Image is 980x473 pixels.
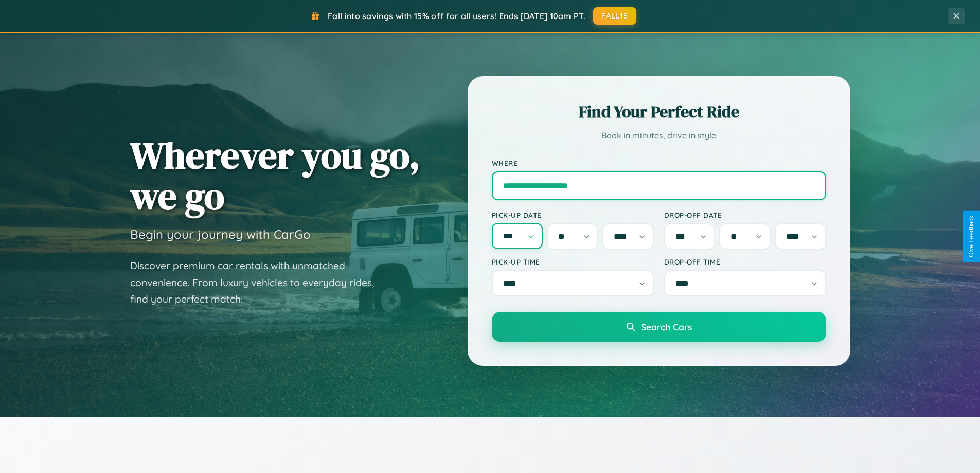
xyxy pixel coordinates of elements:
[641,321,692,332] span: Search Cars
[492,211,654,219] label: Pick-up Date
[664,211,826,219] label: Drop-off Date
[968,216,975,257] div: Give Feedback
[492,159,826,167] label: Where
[492,128,826,143] p: Book in minutes, drive in style
[593,7,636,25] button: FALL15
[130,257,387,308] p: Discover premium car rentals with unmatched convenience. From luxury vehicles to everyday rides, ...
[492,100,826,123] h2: Find Your Perfect Ride
[328,11,585,21] span: Fall into savings with 15% off for all users! Ends [DATE] 10am PT.
[130,135,420,216] h1: Wherever you go, we go
[664,257,826,266] label: Drop-off Time
[492,312,826,342] button: Search Cars
[492,257,654,266] label: Pick-up Time
[130,226,311,242] h3: Begin your journey with CarGo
